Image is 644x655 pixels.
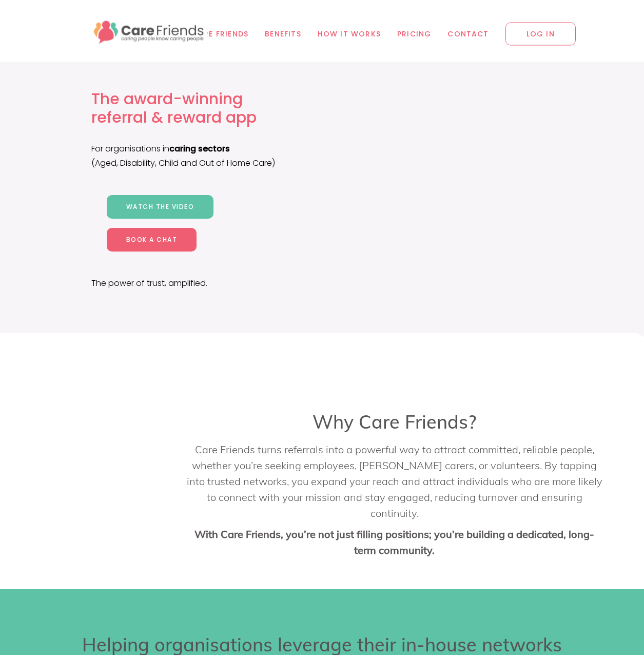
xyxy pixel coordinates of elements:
span: Watch the video [126,202,194,211]
span: How it works [318,28,381,40]
p: (Aged, Disability, Child and Out of Home Care) [91,156,308,170]
b: caring sectors [169,143,230,155]
h1: The award-winning referral & reward app [91,90,308,126]
p: Care Friends turns referrals into a powerful way to attract committed, reliable people, whether y... [185,441,604,521]
span: LOG IN [505,23,576,46]
span: Why Care Friends [171,28,248,40]
p: For organisations in [91,142,308,156]
span: Book a chat [126,235,178,244]
span: Contact [447,28,489,40]
a: Book a chat [107,228,197,252]
span: Benefits [265,28,301,40]
strong: With Care Friends, you’re not just filling positions; you’re building a dedicated, long-term comm... [194,528,594,556]
h3: Why Care Friends? [185,411,604,433]
span: Pricing [397,28,431,40]
p: The power of trust, amplified. [91,276,308,291]
a: Watch the video [107,195,214,219]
